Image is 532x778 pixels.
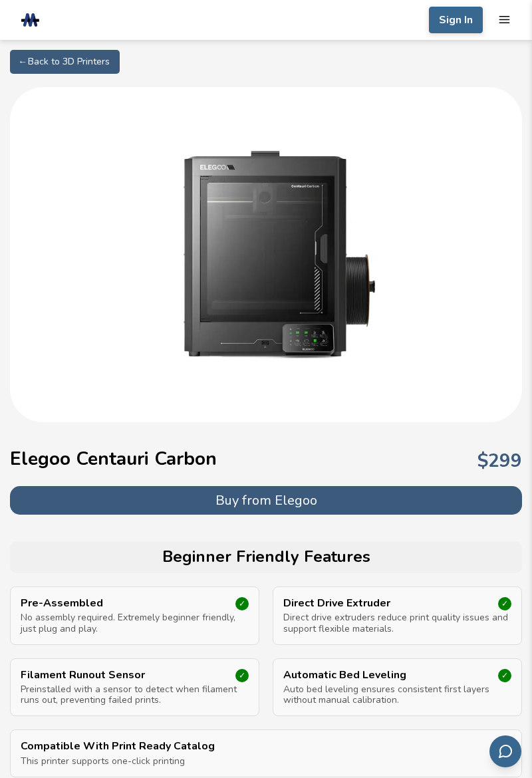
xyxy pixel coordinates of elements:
[498,597,511,610] div: ✓
[429,7,483,33] button: Sign In
[133,120,399,386] img: Elegoo Centauri Carbon
[21,612,249,634] p: No assembly required. Extremely beginner friendly, just plug and play.
[10,448,217,469] h1: Elegoo Centauri Carbon
[498,669,511,682] div: ✓
[235,597,249,610] div: ✓
[21,684,249,706] p: Preinstalled with a sensor to detect when filament runs out, preventing failed prints.
[489,735,521,767] button: Send feedback via email
[10,486,522,515] button: Buy from Elegoo
[283,612,511,634] p: Direct drive extruders reduce print quality issues and support flexible materials.
[21,740,438,752] p: Compatible With Print Ready Catalog
[283,597,477,609] p: Direct Drive Extruder
[283,684,511,706] p: Auto bed leveling ensures consistent first layers without manual calibration.
[21,597,215,609] p: Pre-Assembled
[10,50,120,74] a: ← Back to 3D Printers
[21,740,511,766] a: Compatible With Print Ready CatalogThis printer supports one-click printing✓
[477,450,522,471] p: $ 299
[498,13,511,26] button: mobile navigation menu
[21,756,511,767] p: This printer supports one-click printing
[235,669,249,682] div: ✓
[21,669,215,681] p: Filament Runout Sensor
[283,669,477,681] p: Automatic Bed Leveling
[17,548,515,567] h2: Beginner Friendly Features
